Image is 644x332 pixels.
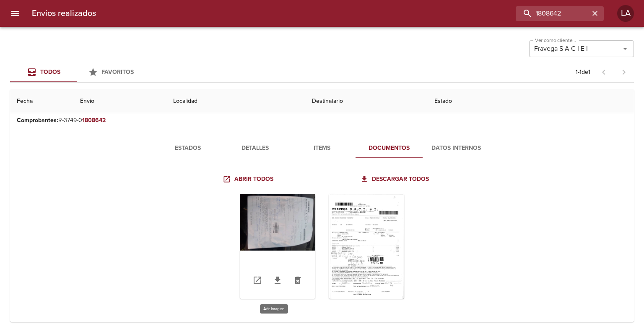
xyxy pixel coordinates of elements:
[247,270,267,290] a: Abrir
[10,62,144,82] div: Tabs Envios
[619,43,631,55] button: Abrir
[305,89,428,113] th: Destinatario
[617,5,634,22] div: Abrir información de usuario
[40,68,60,76] span: Todos
[226,143,283,154] span: Detalles
[5,3,25,24] button: menu
[594,68,614,76] span: Pagina anterior
[82,117,106,124] em: 1808642
[73,89,167,113] th: Envio
[428,89,634,113] th: Estado
[267,270,288,290] a: Descargar
[17,117,58,124] b: Comprobantes :
[516,6,589,21] input: buscar
[224,174,273,185] span: Abrir todos
[10,89,73,113] th: Fecha
[159,143,216,154] span: Estados
[358,172,432,187] a: Descargar todos
[361,143,418,154] span: Documentos
[17,116,627,125] p: R-3749-0
[428,143,485,154] span: Datos Internos
[154,138,490,158] div: Tabs detalle de guia
[288,270,308,290] button: Eliminar
[10,62,634,323] table: Tabla de envíos del cliente
[32,7,96,20] h6: Envios realizados
[362,174,429,185] span: Descargar todos
[329,194,404,299] div: Arir imagen
[617,5,634,22] div: LA
[576,68,590,76] p: 1 - 1 de 1
[166,89,305,113] th: Localidad
[101,68,134,76] span: Favoritos
[221,172,277,187] a: Abrir todos
[293,143,351,154] span: Items
[614,62,634,82] span: Pagina siguiente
